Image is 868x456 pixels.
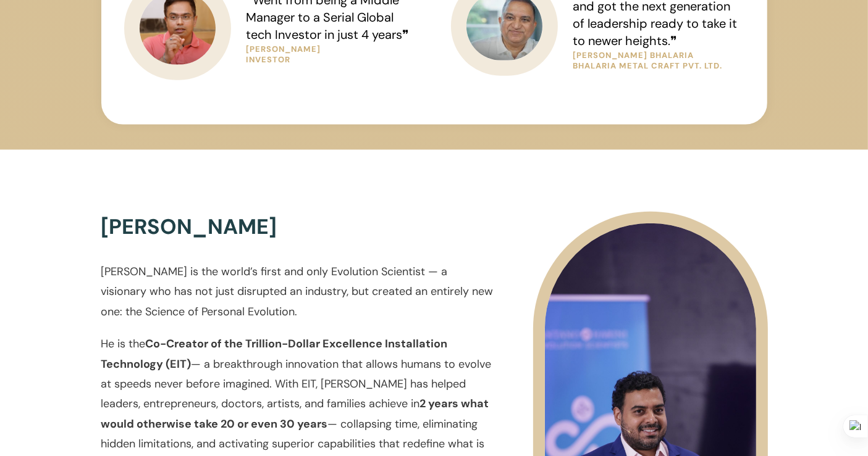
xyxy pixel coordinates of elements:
[573,51,744,61] p: [PERSON_NAME] bhalaria
[246,44,418,55] p: [PERSON_NAME]
[101,212,494,254] h3: [PERSON_NAME]
[101,336,448,371] strong: Co-Creator of the Trillion-Dollar Excellence Installation Technology (EIT)
[101,396,489,431] strong: 2 years what would otherwise take 20 or even 30 years
[246,55,418,65] p: investor
[101,262,494,334] p: [PERSON_NAME] is the world’s first and only Evolution Scientist — a visionary who has not just di...
[402,27,409,43] span: ❞
[573,61,744,72] p: Bhalaria Metal Craft Pvt. Ltd.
